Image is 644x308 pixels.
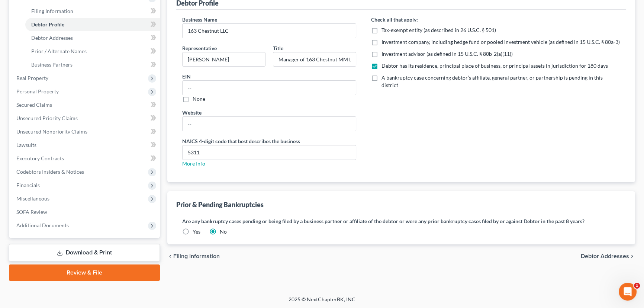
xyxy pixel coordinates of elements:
a: SOFA Review [10,205,160,219]
span: Miscellaneous [16,195,49,202]
label: Yes [193,228,200,235]
label: EIN [182,73,191,80]
label: Business Name [182,16,217,23]
input: -- [183,81,356,95]
span: Lawsuits [16,142,36,148]
span: Debtor Addresses [31,35,73,41]
a: Unsecured Nonpriority Claims [10,125,160,138]
input: Enter representative... [183,52,265,67]
a: Review & File [9,264,160,281]
label: NAICS 4-digit code that best describes the business [182,137,300,145]
a: Debtor Profile [25,18,160,31]
label: Website [182,109,202,116]
label: No [220,228,227,235]
span: Real Property [16,75,48,81]
span: Additional Documents [16,222,69,228]
span: Unsecured Priority Claims [16,115,78,121]
a: Secured Claims [10,98,160,112]
i: chevron_left [167,253,173,259]
span: Investment advisor (as defined in 15 U.S.C. § 80b-2(a)(11)) [381,51,513,57]
span: Prior / Alternate Names [31,48,87,54]
button: chevron_left Filing Information [167,253,220,259]
label: Are any bankruptcy cases pending or being filed by a business partner or affiliate of the debtor ... [182,217,620,225]
span: SOFA Review [16,209,47,215]
span: A bankruptcy case concerning debtor’s affiliate, general partner, or partnership is pending in th... [381,74,603,88]
input: Enter title... [273,52,356,67]
span: Codebtors Insiders & Notices [16,169,84,175]
span: Debtor Profile [31,21,64,28]
a: Debtor Addresses [25,31,160,45]
span: Tax-exempt entity (as described in 26 U.S.C. § 501) [381,27,496,33]
iframe: Intercom live chat [619,283,637,301]
a: Lawsuits [10,138,160,152]
input: -- [183,117,356,131]
label: Title [273,44,283,52]
span: Secured Claims [16,102,52,108]
span: Executory Contracts [16,155,64,161]
label: None [193,95,205,103]
a: Unsecured Priority Claims [10,112,160,125]
a: Business Partners [25,58,160,71]
span: Business Partners [31,61,73,68]
label: Check all that apply: [371,16,418,23]
span: Filing Information [31,8,73,14]
span: Debtor Addresses [581,253,629,259]
a: Executory Contracts [10,152,160,165]
a: More Info [182,160,205,167]
i: chevron_right [629,253,635,259]
span: Filing Information [173,253,220,259]
input: Enter name... [183,24,356,38]
a: Download & Print [9,244,160,262]
label: Representative [182,44,217,52]
div: Prior & Pending Bankruptcies [176,200,264,209]
span: Financials [16,182,40,188]
span: Debtor has its residence, principal place of business, or principal assets in jurisdiction for 18... [381,62,608,69]
input: XXXX [183,145,356,160]
span: Unsecured Nonpriority Claims [16,128,87,135]
span: 1 [634,283,640,289]
span: Investment company, including hedge fund or pooled investment vehicle (as defined in 15 U.S.C. § ... [381,39,620,45]
button: Debtor Addresses chevron_right [581,253,635,259]
a: Filing Information [25,4,160,18]
a: Prior / Alternate Names [25,45,160,58]
span: Personal Property [16,88,59,94]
